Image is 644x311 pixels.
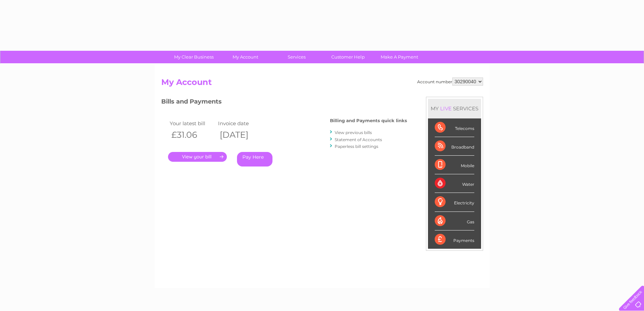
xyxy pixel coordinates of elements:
a: Statement of Accounts [335,137,382,142]
a: Pay Here [237,152,272,166]
h3: Bills and Payments [161,97,407,109]
a: . [168,152,227,162]
th: [DATE] [216,128,265,142]
a: Services [269,51,325,63]
div: Water [435,174,474,193]
div: Electricity [435,193,474,212]
a: Paperless bill settings [335,144,378,149]
div: Gas [435,212,474,230]
div: Mobile [435,156,474,174]
a: My Account [217,51,273,63]
th: £31.06 [168,128,217,142]
a: View previous bills [335,130,372,135]
div: LIVE [439,105,453,112]
a: Customer Help [320,51,376,63]
div: Payments [435,230,474,249]
a: My Clear Business [166,51,222,63]
div: Telecoms [435,118,474,137]
div: MY SERVICES [428,99,481,118]
div: Account number [417,77,483,86]
div: Broadband [435,137,474,156]
td: Invoice date [216,119,265,128]
td: Your latest bill [168,119,217,128]
a: Make A Payment [372,51,427,63]
h4: Billing and Payments quick links [330,118,407,123]
h2: My Account [161,77,483,90]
